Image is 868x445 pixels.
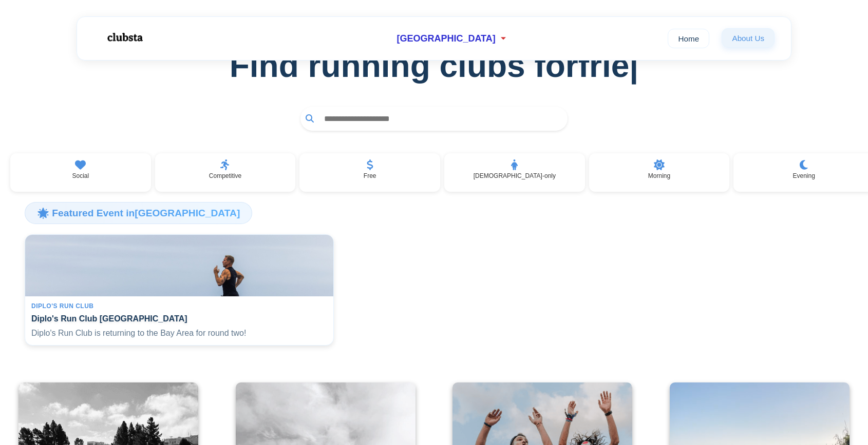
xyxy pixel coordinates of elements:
[31,328,327,339] p: Diplo's Run Club is returning to the Bay Area for round two!
[397,33,495,44] span: [GEOGRAPHIC_DATA]
[648,172,670,179] p: Morning
[668,29,709,48] a: Home
[93,25,155,50] img: Logo
[474,172,556,179] p: [DEMOGRAPHIC_DATA]-only
[25,235,333,296] img: Diplo's Run Club San Francisco
[25,202,252,224] h3: 🌟 Featured Event in [GEOGRAPHIC_DATA]
[31,314,327,323] h4: Diplo's Run Club [GEOGRAPHIC_DATA]
[364,172,376,179] p: Free
[72,172,89,179] p: Social
[793,172,815,179] p: Evening
[722,28,775,48] a: About Us
[629,47,638,84] span: |
[209,172,241,179] p: Competitive
[31,302,327,310] div: Diplo's Run Club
